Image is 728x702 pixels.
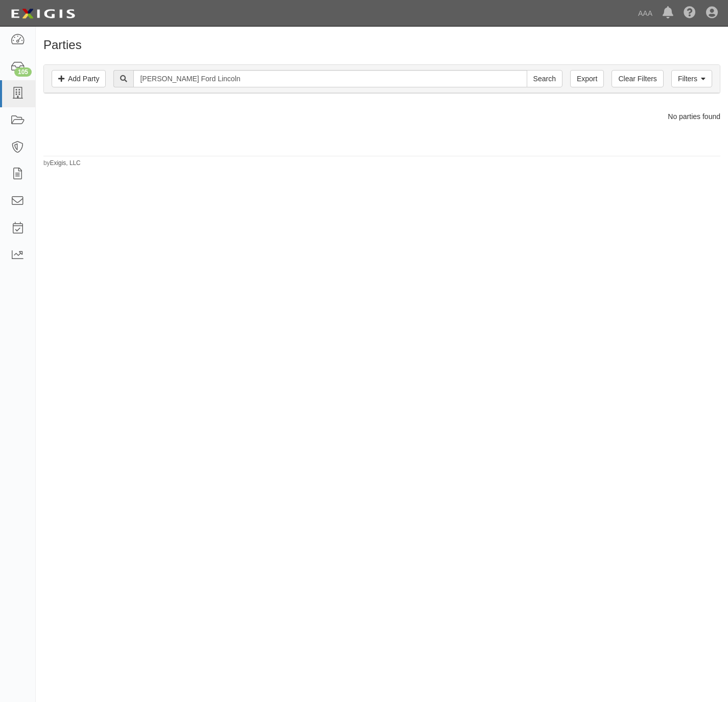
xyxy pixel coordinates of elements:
div: 105 [14,67,32,77]
input: Search [527,70,562,87]
div: No parties found [36,111,728,122]
h1: Parties [43,38,720,52]
i: Help Center - Complianz [684,7,696,19]
a: Clear Filters [612,70,663,87]
small: by [43,159,81,168]
a: Filters [671,70,712,87]
a: Exigis, LLC [50,159,81,167]
a: Export [570,70,604,87]
input: Search [133,70,527,87]
a: Add Party [52,70,106,87]
a: AAA [633,3,657,24]
img: logo-5460c22ac91f19d4615b14bd174203de0afe785f0fc80cf4dbbc73dc1793850b.png [8,5,78,23]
